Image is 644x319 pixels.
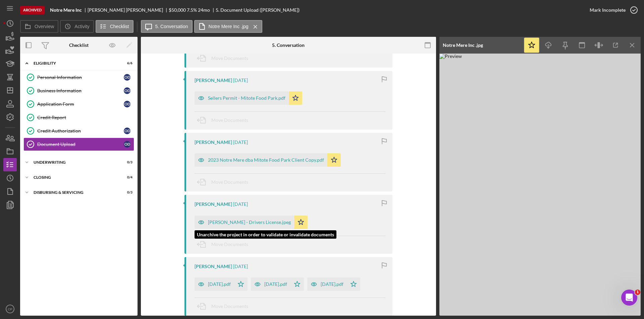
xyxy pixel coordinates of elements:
div: Sellers Permit - Mitote Food Park.pdf [208,95,285,101]
div: 2023 Notre Mere dba Mitote Food Park Client Copy.pdf [208,157,324,163]
img: Preview [439,54,641,316]
div: [PERSON_NAME] - Drivers License.jpeg [208,220,291,225]
div: Archived [20,6,45,14]
span: Move Documents [211,241,248,247]
div: Mark Incomplete [590,3,626,17]
div: [PERSON_NAME] [PERSON_NAME] [88,7,169,13]
a: Credit Report [23,111,134,124]
button: Activity [60,20,94,33]
span: Move Documents [211,117,248,123]
button: [DATE].pdf [251,277,304,291]
div: O D [124,87,130,94]
div: [DATE].pdf [208,282,231,287]
div: 5. Document Upload ([PERSON_NAME]) [216,7,300,13]
button: Sellers Permit - Mitote Food Park.pdf [195,91,302,105]
div: Personal Information [37,75,124,80]
time: 2025-02-11 21:46 [233,140,248,145]
label: Overview [35,24,54,29]
div: [PERSON_NAME] [195,140,232,145]
a: Document UploadOD [23,138,134,151]
a: Personal InformationOD [23,71,134,84]
div: Application Form [37,101,124,107]
div: Closing [34,175,116,179]
label: Checklist [110,24,129,29]
text: CP [8,307,12,311]
button: Move Documents [195,174,255,190]
div: O D [124,128,130,134]
b: Notre Mere Inc [50,7,82,13]
button: Notre Mere Inc .jpg [194,20,262,33]
button: Move Documents [195,236,255,253]
span: Move Documents [211,55,248,61]
div: 6 / 6 [120,61,132,65]
a: Business InformationOD [23,84,134,97]
div: [PERSON_NAME] [195,202,232,207]
time: 2025-02-11 21:48 [233,78,248,83]
span: Move Documents [211,179,248,185]
div: [PERSON_NAME] [195,78,232,83]
div: Disbursing & Servicing [34,190,116,194]
div: Document Upload [37,142,124,147]
time: 2025-02-11 21:45 [233,202,248,207]
button: 2023 Notre Mere dba Mitote Food Park Client Copy.pdf [195,153,341,167]
button: [DATE].pdf [307,277,360,291]
button: Move Documents [195,112,255,129]
a: Credit AuthorizationOD [23,124,134,138]
div: Checklist [69,43,89,48]
div: [PERSON_NAME] [195,264,232,269]
div: Eligibility [34,61,116,65]
label: Notre Mere Inc .jpg [209,24,249,29]
button: [PERSON_NAME] - Drivers License.jpeg [195,216,308,229]
button: Move Documents [195,50,255,67]
div: 0 / 3 [120,190,132,194]
div: Notre Mere Inc .jpg [443,43,483,48]
button: Checklist [96,20,133,33]
div: [DATE].pdf [264,282,287,287]
button: CP [3,302,17,316]
div: O D [124,101,130,107]
label: Activity [74,24,89,29]
div: 24 mo [198,7,210,13]
button: Move Documents [195,298,255,315]
span: 1 [635,290,640,295]
div: Credit Authorization [37,128,124,134]
div: 5. Conversation [272,43,305,48]
button: [DATE].pdf [195,277,248,291]
div: O D [124,141,130,148]
span: Move Documents [211,303,248,309]
div: [DATE].pdf [321,282,343,287]
div: Credit Report [37,115,134,120]
label: 5. Conversation [155,24,188,29]
button: Mark Incomplete [583,3,641,17]
div: Business Information [37,88,124,93]
button: Overview [20,20,58,33]
div: 7.5 % [187,7,197,13]
div: O D [124,74,130,81]
div: $50,000 [169,7,186,13]
div: 0 / 3 [120,160,132,164]
button: 5. Conversation [141,20,193,33]
time: 2025-02-11 21:44 [233,264,248,269]
div: 0 / 4 [120,175,132,179]
iframe: Intercom live chat [621,290,637,306]
div: Underwriting [34,160,116,164]
a: Application FormOD [23,97,134,111]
